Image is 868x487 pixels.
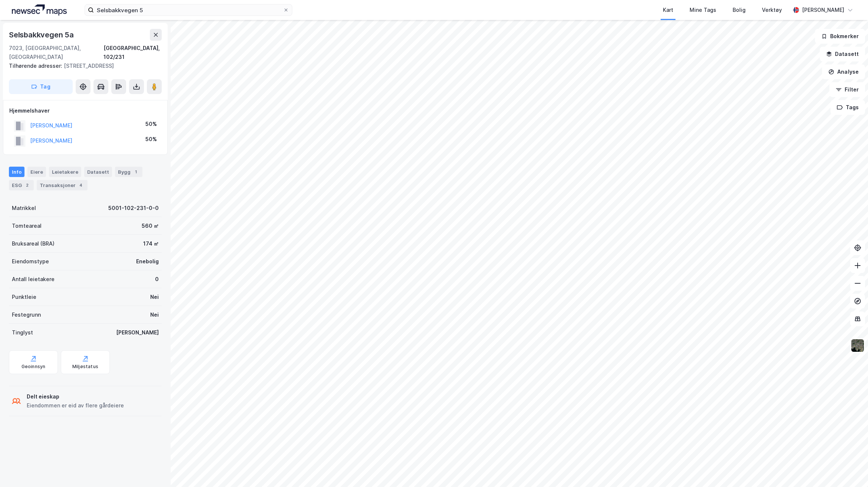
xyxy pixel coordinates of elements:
[802,6,844,14] div: [PERSON_NAME]
[27,167,46,177] div: Eiere
[12,310,41,319] div: Festegrunn
[23,181,31,189] div: 2
[851,338,865,353] img: 9k=
[155,275,159,284] div: 0
[815,29,865,44] button: Bokmerker
[37,180,88,190] div: Transaksjoner
[9,180,34,190] div: ESG
[77,181,85,189] div: 4
[22,364,46,370] div: Geoinnsyn
[9,106,161,115] div: Hjemmelshaver
[12,275,55,284] div: Antall leietakere
[733,6,746,14] div: Bolig
[12,328,33,337] div: Tinglyst
[12,204,36,213] div: Matrikkel
[663,6,673,14] div: Kart
[49,167,81,177] div: Leietakere
[136,257,159,266] div: Enebolig
[145,120,157,129] div: 50%
[9,79,73,94] button: Tag
[12,221,42,230] div: Tomteareal
[27,401,124,410] div: Eiendommen er eid av flere gårdeiere
[94,4,283,16] input: Søk på adresse, matrikkel, gårdeiere, leietakere eller personer
[72,364,98,370] div: Miljøstatus
[829,82,865,97] button: Filter
[9,29,75,41] div: Selsbakkvegen 5a
[831,100,865,115] button: Tags
[12,257,49,266] div: Eiendomstype
[27,392,124,401] div: Delt eieskap
[115,167,142,177] div: Bygg
[116,328,159,337] div: [PERSON_NAME]
[9,63,64,69] span: Tilhørende adresser:
[690,6,716,14] div: Mine Tags
[12,239,55,248] div: Bruksareal (BRA)
[103,44,162,61] div: [GEOGRAPHIC_DATA], 102/231
[9,44,103,61] div: 7023, [GEOGRAPHIC_DATA], [GEOGRAPHIC_DATA]
[12,4,67,16] img: logo.a4113a55bc3d86da70a041830d287a7e.svg
[150,310,159,319] div: Nei
[142,221,159,230] div: 560 ㎡
[9,167,24,177] div: Info
[831,451,868,487] iframe: Chat Widget
[150,293,159,301] div: Nei
[108,204,159,213] div: 5001-102-231-0-0
[145,135,157,144] div: 50%
[84,167,112,177] div: Datasett
[143,239,159,248] div: 174 ㎡
[822,64,865,79] button: Analyse
[820,47,865,61] button: Datasett
[132,168,139,176] div: 1
[831,451,868,487] div: Kontrollprogram for chat
[12,293,36,301] div: Punktleie
[762,6,782,14] div: Verktøy
[9,61,156,70] div: [STREET_ADDRESS]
